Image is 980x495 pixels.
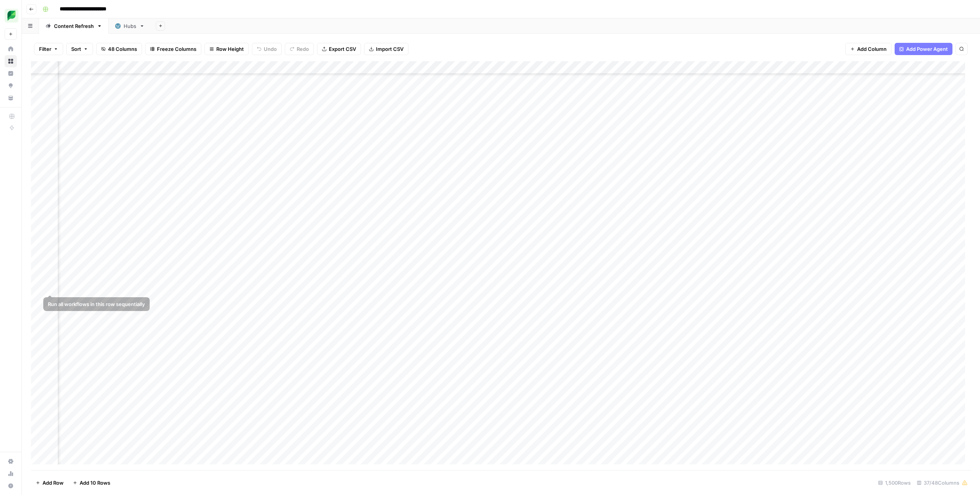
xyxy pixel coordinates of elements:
span: Add Column [857,45,887,53]
button: Undo [252,43,282,55]
a: Insights [5,67,17,80]
button: Freeze Columns [145,43,201,55]
span: 48 Columns [108,45,137,53]
span: Freeze Columns [157,45,196,53]
span: Add 10 Rows [80,479,110,487]
span: Redo [297,45,309,53]
button: Add Row [31,477,68,489]
span: Add Row [42,479,64,487]
span: Undo [264,45,277,53]
span: Row Height [216,45,244,53]
button: Sort [66,43,93,55]
button: 48 Columns [96,43,142,55]
a: Settings [5,455,17,467]
button: Add Column [845,43,892,55]
div: 37/48 Columns [914,477,971,489]
a: Content Refresh [39,18,109,34]
a: Your Data [5,92,17,104]
a: Browse [5,55,17,67]
button: Import CSV [364,43,408,55]
span: Import CSV [376,45,403,53]
span: Filter [39,45,51,53]
img: SproutSocial Logo [5,9,18,23]
button: Filter [34,43,63,55]
span: Add Power Agent [906,45,948,53]
button: Export CSV [317,43,361,55]
button: Add 10 Rows [68,477,115,489]
button: Add Power Agent [895,43,952,55]
a: Hubs [109,18,151,34]
span: Export CSV [329,45,356,53]
div: Content Refresh [54,22,94,30]
a: Opportunities [5,80,17,92]
div: Hubs [124,22,136,30]
button: Workspace: SproutSocial [5,6,17,25]
button: Redo [285,43,314,55]
a: Home [5,43,17,55]
div: 1,500 Rows [875,477,914,489]
button: Row Height [204,43,249,55]
a: Usage [5,467,17,480]
span: Sort [71,45,81,53]
button: Help + Support [5,480,17,492]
